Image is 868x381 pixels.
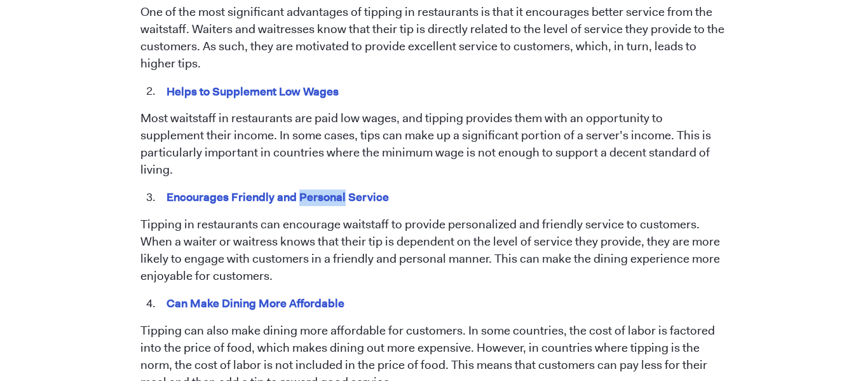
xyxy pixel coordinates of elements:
mark: Encourages Friendly and Personal Service [165,187,391,207]
p: One of the most significant advantages of tipping in restaurants is that it encourages better ser... [140,4,728,73]
mark: Can Make Dining More Affordable [165,293,347,313]
p: Most waitstaff in restaurants are paid low wages, and tipping provides them with an opportunity t... [140,110,728,179]
mark: Helps to Supplement Low Wages [165,81,341,101]
p: Tipping in restaurants can encourage waitstaff to provide personalized and friendly service to cu... [140,216,728,285]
